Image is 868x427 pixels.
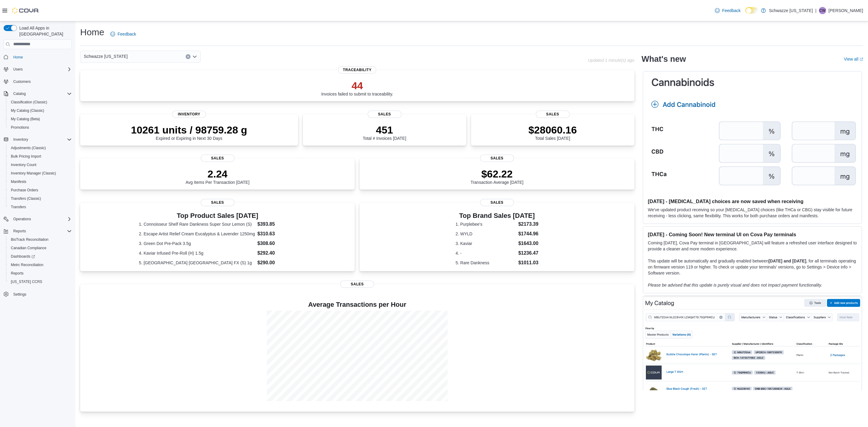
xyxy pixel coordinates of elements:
[8,270,26,277] a: Reports
[11,246,46,250] span: Canadian Compliance
[11,162,36,167] span: Inventory Count
[13,79,31,84] span: Customers
[8,187,41,194] a: Purchase Orders
[6,98,74,106] button: Classification (Classic)
[201,155,234,162] span: Sales
[8,244,49,252] a: Canadian Compliance
[8,170,72,177] span: Inventory Manager (Classic)
[13,292,26,297] span: Settings
[8,124,32,131] a: Promotions
[8,278,45,285] a: [US_STATE] CCRS
[1,77,74,86] button: Customers
[8,203,28,211] a: Transfers
[1,53,74,61] button: Home
[470,168,524,180] p: $62.22
[13,67,23,72] span: Users
[1,290,74,298] button: Settings
[12,8,39,14] img: Cova
[8,203,72,211] span: Transfers
[8,278,72,285] span: Washington CCRS
[11,136,72,143] span: Inventory
[455,231,516,237] dt: 2. WYLD
[6,106,74,115] button: My Catalog (Classic)
[11,188,38,193] span: Purchase Orders
[11,53,72,61] span: Home
[1,65,74,74] button: Users
[8,170,58,177] a: Inventory Manager (Classic)
[6,169,74,177] button: Inventory Manager (Classic)
[8,178,72,185] span: Manifests
[11,117,40,121] span: My Catalog (Beta)
[201,199,234,206] span: Sales
[6,252,74,261] a: Dashboards
[257,230,296,237] dd: $310.63
[8,253,72,260] span: Dashboards
[13,217,31,221] span: Operations
[4,50,72,314] nav: Complex example
[8,244,72,252] span: Canadian Compliance
[518,230,539,237] dd: $1744.96
[6,261,74,269] button: Metrc Reconciliation
[8,107,72,114] span: My Catalog (Classic)
[6,144,74,152] button: Adjustments (Classic)
[11,254,35,259] span: Dashboards
[6,235,74,244] button: BioTrack Reconciliation
[8,115,72,123] span: My Catalog (Beta)
[6,194,74,203] button: Transfers (Classic)
[11,279,42,284] span: [US_STATE] CCRS
[8,161,39,168] a: Inventory Count
[139,260,255,266] dt: 5. [GEOGRAPHIC_DATA] [GEOGRAPHIC_DATA] FX (S) 1g
[6,269,74,278] button: Reports
[11,66,72,73] span: Users
[648,240,857,252] p: Coming [DATE], Cova Pay terminal in [GEOGRAPHIC_DATA] will feature a refreshed user interface des...
[11,108,44,113] span: My Catalog (Classic)
[139,221,255,227] dt: 1. Connoisseur Shelf Rare Dankness Super Sour Lemon (S)
[11,146,46,150] span: Adjustments (Classic)
[648,231,857,237] h3: [DATE] - Coming Soon! New terminal UI on Cova Pay terminals
[11,205,26,209] span: Transfers
[8,144,48,152] a: Adjustments (Classic)
[480,199,514,206] span: Sales
[769,7,813,14] p: Schwazze [US_STATE]
[11,228,28,235] button: Reports
[455,212,538,219] h3: Top Brand Sales [DATE]
[8,153,44,160] a: Bulk Pricing Import
[518,259,539,266] dd: $1011.03
[17,25,72,37] span: Load All Apps in [GEOGRAPHIC_DATA]
[257,259,296,266] dd: $290.00
[829,7,863,14] p: [PERSON_NAME]
[6,244,74,252] button: Canadian Compliance
[11,228,72,235] span: Reports
[84,53,128,60] span: Schwazze [US_STATE]
[11,90,72,97] span: Catalog
[257,221,296,228] dd: $393.85
[8,253,37,260] a: Dashboards
[1,135,74,144] button: Inventory
[11,125,29,130] span: Promotions
[139,240,255,246] dt: 3. Green Dot Pre-Pack 3.5g
[11,196,41,201] span: Transfers (Classic)
[648,198,857,204] h3: [DATE] - [MEDICAL_DATA] choices are now saved when receiving
[8,115,42,123] a: My Catalog (Beta)
[536,111,570,118] span: Sales
[518,240,539,247] dd: $1643.00
[588,58,634,63] p: Updated 1 minute(s) ago
[8,195,72,202] span: Transfers (Classic)
[11,171,56,176] span: Inventory Manager (Classic)
[192,54,197,59] button: Open list of options
[455,260,516,266] dt: 5. Rare Dankness
[1,227,74,235] button: Reports
[455,250,516,256] dt: 4. -
[6,177,74,186] button: Manifests
[712,5,743,17] a: Feedback
[139,212,296,219] h3: Top Product Sales [DATE]
[80,26,104,38] h1: Home
[8,178,29,185] a: Manifests
[131,124,247,136] p: 10261 units / 98759.28 g
[11,78,72,85] span: Customers
[8,270,72,277] span: Reports
[6,278,74,286] button: [US_STATE] CCRS
[13,137,28,142] span: Inventory
[257,250,296,257] dd: $292.40
[8,261,46,268] a: Metrc Reconciliation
